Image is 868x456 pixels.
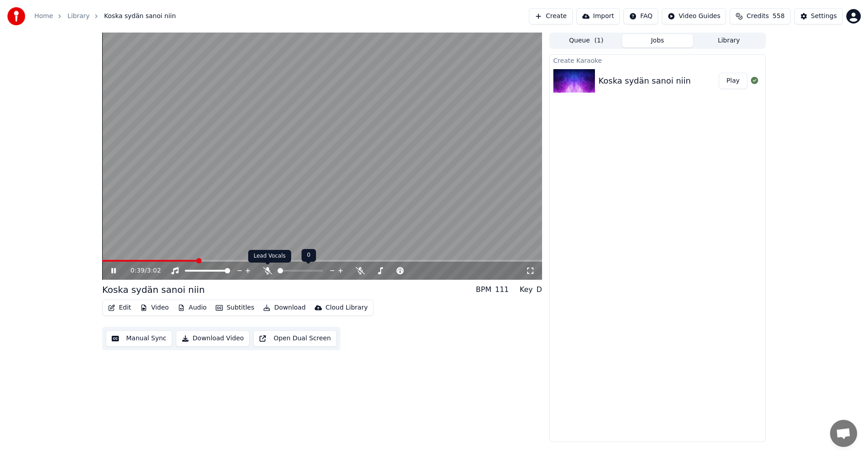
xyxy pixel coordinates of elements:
[623,8,658,24] button: FAQ
[7,7,25,25] img: youka
[746,12,769,21] span: Credits
[622,34,693,47] button: Jobs
[259,301,309,314] button: Download
[830,420,857,447] div: Avoin keskustelu
[176,330,250,347] button: Download Video
[131,266,145,275] span: 0:39
[476,284,491,295] div: BPM
[102,283,205,296] div: Koska sydän sanoi niin
[662,8,726,24] button: Video Guides
[248,250,291,263] div: Lead Vocals
[174,301,210,314] button: Audio
[137,301,172,314] button: Video
[773,12,785,21] span: 558
[594,36,604,45] span: ( 1 )
[302,249,316,262] div: 0
[730,8,790,24] button: Credits558
[34,12,176,21] nav: breadcrumb
[551,34,622,47] button: Queue
[34,12,53,21] a: Home
[67,12,90,21] a: Library
[106,330,172,347] button: Manual Sync
[811,12,837,21] div: Settings
[212,301,258,314] button: Subtitles
[520,284,533,295] div: Key
[719,73,747,89] button: Play
[550,55,765,66] div: Create Karaoke
[693,34,764,47] button: Library
[495,284,509,295] div: 111
[576,8,620,24] button: Import
[599,75,691,87] div: Koska sydän sanoi niin
[529,8,573,24] button: Create
[253,330,337,347] button: Open Dual Screen
[147,266,161,275] span: 3:02
[325,303,368,312] div: Cloud Library
[537,284,542,295] div: D
[794,8,843,24] button: Settings
[104,12,176,21] span: Koska sydän sanoi niin
[104,301,135,314] button: Edit
[131,266,152,275] div: /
